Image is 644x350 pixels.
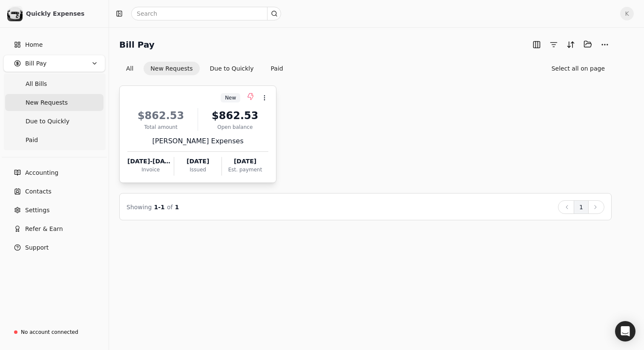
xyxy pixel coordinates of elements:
a: All Bills [5,75,103,92]
div: $862.53 [201,108,268,123]
div: Invoice [127,166,174,174]
span: Refer & Earn [25,225,63,233]
button: New Requests [144,62,199,75]
a: New Requests [5,94,103,111]
span: Home [25,40,43,49]
button: Due to Quickly [203,62,261,75]
span: Paid [26,136,38,145]
a: Due to Quickly [5,113,103,130]
span: Bill Pay [25,59,46,68]
div: [DATE] [222,157,268,166]
button: Paid [264,62,290,75]
button: Batch (0) [581,37,595,51]
span: Contacts [25,187,52,196]
button: K [620,7,634,20]
span: New Requests [26,98,68,107]
span: 1 [175,204,179,211]
span: New [225,94,236,102]
span: Showing [126,204,152,211]
a: No account connected [3,324,105,340]
div: Quickly Expenses [26,9,101,18]
button: Support [3,239,105,256]
a: Accounting [3,164,105,181]
span: Accounting [25,168,58,177]
div: [DATE] [174,157,221,166]
button: Bill Pay [3,55,105,72]
a: Paid [5,131,103,148]
span: of [167,204,173,211]
span: Due to Quickly [26,117,69,126]
a: Contacts [3,183,105,200]
div: Open Intercom Messenger [615,321,635,341]
div: Open balance [201,123,268,131]
div: Est. payment [222,166,268,174]
span: Support [25,243,49,252]
div: No account connected [21,328,78,336]
button: 1 [574,200,589,214]
button: All [119,62,140,75]
button: Select all on page [545,62,612,75]
div: Total amount [127,123,194,131]
span: Settings [25,206,49,215]
div: $862.53 [127,108,194,123]
div: [PERSON_NAME] Expenses [127,136,268,146]
h2: Bill Pay [119,38,155,51]
button: Sort [564,38,578,51]
a: Home [3,36,105,53]
span: All Bills [26,80,47,88]
button: Refer & Earn [3,220,105,237]
a: Settings [3,202,105,219]
span: 1 - 1 [154,204,165,211]
img: a7430e03-5703-430b-9462-2a807a799ba4.jpeg [7,6,23,21]
button: More [598,38,612,51]
input: Search [131,7,281,20]
div: Invoice filter options [119,62,290,75]
div: [DATE]-[DATE] Expenses [127,157,174,166]
div: Issued [174,166,221,174]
